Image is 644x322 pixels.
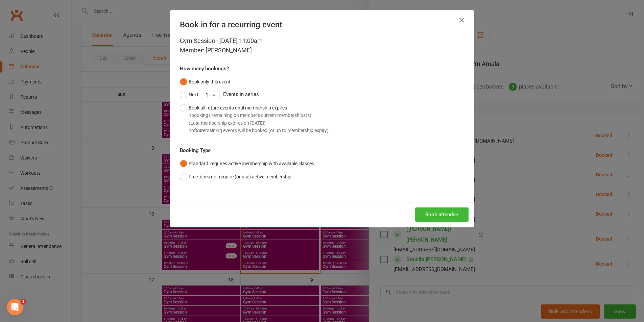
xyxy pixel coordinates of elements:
span: 1 [21,299,26,304]
strong: 1 [189,113,191,118]
iframe: Intercom live chat [7,299,23,315]
div: Events in series [180,88,464,101]
label: Booking Type [180,146,211,154]
div: Book all future events until membership expires [189,104,330,134]
button: Book all future events until membership expires1bookings remaining on member's current membership... [180,101,330,137]
button: Standard: requires active membership with available classes [180,157,314,170]
label: How many bookings? [180,65,229,73]
button: Free: does not require (or use) active membership [180,170,291,183]
strong: 1 [189,128,191,133]
button: Book only this event [180,75,231,88]
button: Book attendee [415,207,469,222]
strong: 53 [196,128,201,133]
button: Close [456,15,467,26]
h4: Book in for a recurring event [180,20,464,29]
div: bookings remaining on member's current memberships(s) (Last membership expires on [DATE]) of rema... [189,112,330,134]
button: Next [180,88,198,101]
div: Gym Session - [DATE] 11:00am Member: [PERSON_NAME] [180,36,464,55]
